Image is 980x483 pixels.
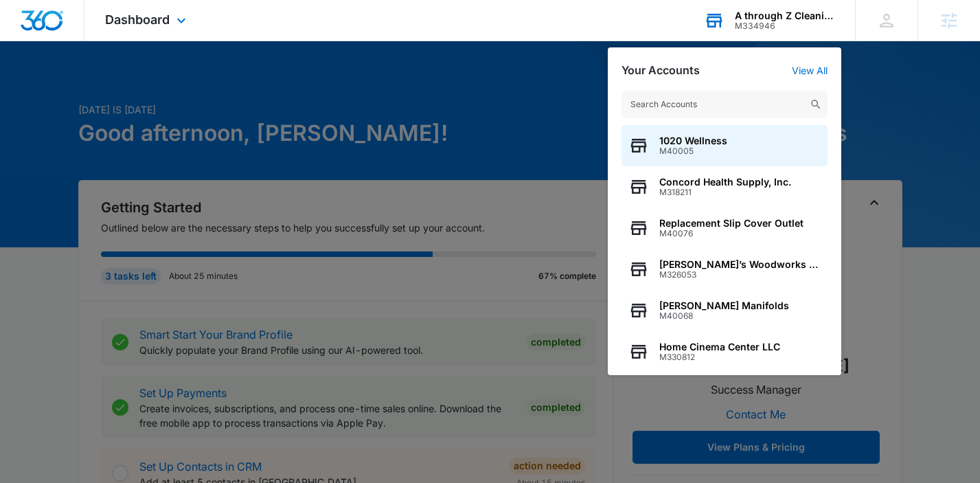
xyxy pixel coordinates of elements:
h2: Your Accounts [622,64,700,77]
div: account name [735,10,835,21]
button: [PERSON_NAME]’s Woodworks & DiscountsM326053 [622,249,828,290]
span: M326053 [659,270,821,280]
button: Home Cinema Center LLCM330812 [622,331,828,372]
span: [PERSON_NAME]’s Woodworks & Discounts [659,259,821,270]
a: View All [792,65,828,76]
button: [PERSON_NAME] ManifoldsM40068 [622,290,828,331]
button: Concord Health Supply, Inc.M318211 [622,166,828,207]
span: M40068 [659,311,789,321]
span: M40076 [659,229,804,238]
span: [PERSON_NAME] Manifolds [659,300,789,311]
input: Search Accounts [622,91,828,118]
span: M330812 [659,352,780,362]
span: Home Cinema Center LLC [659,341,780,352]
span: Dashboard [105,12,170,27]
span: M318211 [659,188,791,197]
span: Replacement Slip Cover Outlet [659,218,804,229]
button: Replacement Slip Cover OutletM40076 [622,207,828,249]
span: Concord Health Supply, Inc. [659,177,791,188]
button: 1020 WellnessM40005 [622,125,828,166]
span: M40005 [659,146,727,156]
div: account id [735,21,835,31]
span: 1020 Wellness [659,135,727,146]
